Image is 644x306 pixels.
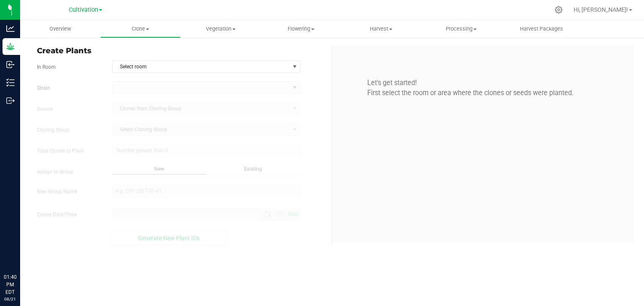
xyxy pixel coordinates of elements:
[501,20,582,38] a: Harvest Packages
[509,25,574,33] span: Harvest Packages
[138,235,200,241] span: Generate New Plant IDs
[31,147,106,155] label: Total Clones to Plant
[101,25,180,33] span: Clone
[341,20,421,38] a: Harvest
[154,166,164,172] span: New
[31,63,106,71] label: In Room
[20,20,100,38] a: Overview
[6,96,15,105] inline-svg: Outbound
[422,25,501,33] span: Processing
[181,25,260,33] span: Vegetation
[181,20,261,38] a: Vegetation
[553,6,564,14] div: Manage settings
[31,188,106,195] label: New Group Name
[6,24,15,33] inline-svg: Analytics
[4,273,16,296] p: 01:40 PM EDT
[31,126,106,134] label: Cloning Group
[338,78,627,99] p: Let's get started! First select the room or area where the clones or seeds were planted.
[6,42,15,51] inline-svg: Grow
[574,6,628,13] span: Hi, [PERSON_NAME]!
[37,45,325,57] span: Create Plants
[31,84,106,92] label: Strain
[6,60,15,69] inline-svg: Inbound
[4,296,16,302] p: 08/21
[244,166,262,172] span: Existing
[261,20,341,38] a: Flowering
[100,20,180,38] a: Clone
[421,20,501,38] a: Processing
[113,61,290,73] span: Select room
[341,25,421,33] span: Harvest
[289,61,300,73] span: select
[6,78,15,87] inline-svg: Inventory
[38,25,82,33] span: Overview
[31,105,106,113] label: Source
[112,185,301,197] input: e.g. CR1-2017-01-01
[31,211,106,218] label: Create Date/Time
[31,168,106,176] label: Assign to Group
[69,6,98,13] span: Cultivation
[109,231,228,245] button: Generate New Plant IDs
[261,25,340,33] span: Flowering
